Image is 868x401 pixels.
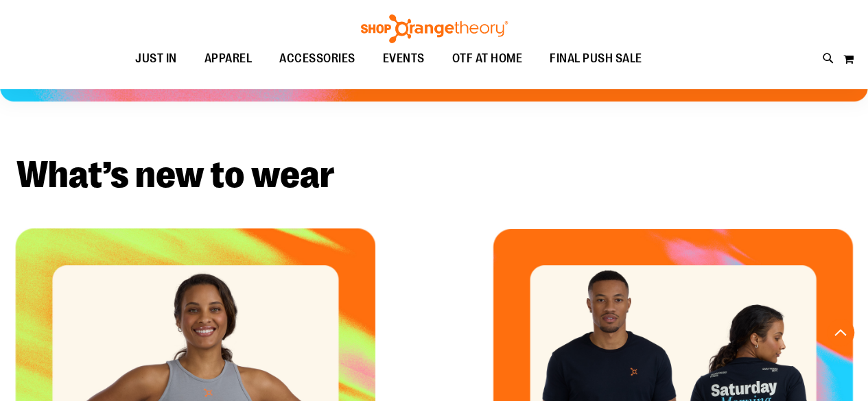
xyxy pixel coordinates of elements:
span: JUST IN [135,43,177,74]
a: FINAL PUSH SALE [536,43,656,75]
a: APPAREL [191,43,266,75]
span: APPAREL [204,43,253,74]
a: JUST IN [121,43,191,75]
span: OTF AT HOME [452,43,523,74]
a: ACCESSORIES [266,43,369,75]
a: EVENTS [369,43,438,75]
span: ACCESSORIES [279,43,355,74]
span: FINAL PUSH SALE [550,43,642,74]
span: EVENTS [383,43,425,74]
img: Shop Orangetheory [359,14,510,43]
a: OTF AT HOME [438,43,537,75]
h2: What’s new to wear [16,156,852,194]
button: Back To Top [827,319,854,346]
